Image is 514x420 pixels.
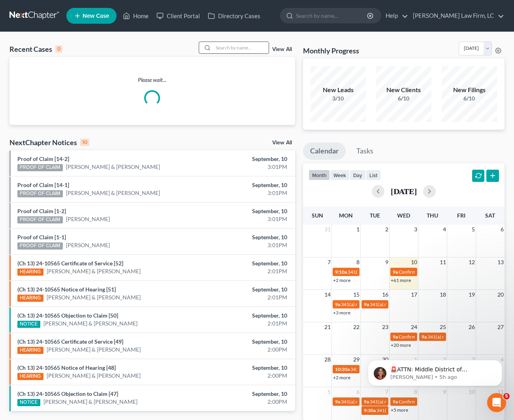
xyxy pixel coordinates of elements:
[202,259,287,267] div: September, 10
[303,46,359,55] h3: Monthly Progress
[296,8,368,23] input: Search by name...
[391,407,408,413] a: +5 more
[382,9,408,23] a: Help
[202,390,287,398] div: September, 10
[17,260,123,267] a: (Ch 13) 24-10565 Certificate of Service [52]
[17,390,118,397] a: (Ch 13) 24-10565 Objection to Claim [47]
[468,290,476,299] span: 19
[55,45,62,53] div: 0
[468,257,476,267] span: 12
[348,269,424,275] span: 341(a) meeting for [PERSON_NAME]
[376,95,431,102] div: 6/10
[410,322,418,332] span: 24
[202,364,287,372] div: September, 10
[17,295,43,302] div: HEARING
[335,301,340,307] span: 9a
[399,334,488,340] span: Confirmation hearing for [PERSON_NAME]
[350,170,366,180] button: day
[272,47,292,52] a: View All
[66,189,160,197] a: [PERSON_NAME] & [PERSON_NAME]
[17,269,43,276] div: HEARING
[442,95,497,102] div: 6/10
[335,399,340,405] span: 9a
[202,293,287,301] div: 2:01PM
[410,257,418,267] span: 10
[202,181,287,189] div: September, 10
[497,322,505,332] span: 27
[272,140,292,146] a: View All
[47,372,141,380] a: [PERSON_NAME] & [PERSON_NAME]
[409,9,504,23] a: [PERSON_NAME] Law Firm, LC
[83,13,109,19] span: New Case
[399,399,488,405] span: Confirmation hearing for [PERSON_NAME]
[333,277,350,283] a: +2 more
[202,233,287,241] div: September, 10
[391,277,411,283] a: +61 more
[381,290,389,299] span: 16
[9,138,89,147] div: NextChapter Notices
[341,399,417,405] span: 341(a) meeting for [PERSON_NAME]
[500,225,505,234] span: 6
[324,355,331,364] span: 28
[9,44,62,54] div: Recent Cases
[202,241,287,249] div: 3:01PM
[427,212,438,219] span: Thu
[47,293,141,301] a: [PERSON_NAME] & [PERSON_NAME]
[442,225,447,234] span: 4
[364,407,376,413] span: 9:30a
[497,290,505,299] span: 20
[366,170,381,180] button: list
[66,241,110,249] a: [PERSON_NAME]
[47,267,141,275] a: [PERSON_NAME] & [PERSON_NAME]
[356,343,514,399] iframe: Intercom notifications message
[393,269,398,275] span: 9a
[202,267,287,275] div: 2:01PM
[370,301,446,307] span: 341(a) meeting for [PERSON_NAME]
[384,225,389,234] span: 2
[202,320,287,327] div: 2:01PM
[324,322,331,332] span: 21
[324,290,331,299] span: 14
[377,407,495,413] span: 341(a) meeting for [PERSON_NAME] & [PERSON_NAME]
[17,242,63,250] div: PROOF OF CLAIM
[202,207,287,215] div: September, 10
[370,212,380,219] span: Tue
[17,155,69,162] a: Proof of Claim [14-2]
[311,95,366,102] div: 3/10
[66,215,110,223] a: [PERSON_NAME]
[333,375,350,380] a: +2 more
[356,387,360,397] span: 6
[202,398,287,406] div: 2:00PM
[202,312,287,320] div: September, 10
[381,322,389,332] span: 23
[17,399,40,406] div: NOTICE
[17,347,43,354] div: HEARING
[439,257,447,267] span: 11
[202,155,287,163] div: September, 10
[43,398,137,406] a: [PERSON_NAME] & [PERSON_NAME]
[457,212,465,219] span: Fri
[17,373,43,380] div: HEARING
[330,170,350,180] button: week
[47,346,141,354] a: [PERSON_NAME] & [PERSON_NAME]
[335,269,347,275] span: 9:10a
[422,334,427,340] span: 9a
[350,366,427,372] span: 341(a) meeting for [PERSON_NAME]
[202,163,287,171] div: 3:01PM
[17,286,116,293] a: (Ch 13) 24-10565 Notice of Hearing [51]
[324,225,331,234] span: 31
[303,142,346,160] a: Calendar
[485,212,495,219] span: Sat
[364,399,369,405] span: 9a
[202,189,287,197] div: 3:01PM
[376,85,431,95] div: New Clients
[393,399,398,405] span: 9a
[339,212,353,219] span: Mon
[335,366,350,372] span: 10:20a
[17,364,116,371] a: (Ch 13) 24-10565 Notice of Hearing [48]
[17,190,63,197] div: PROOF OF CLAIM
[468,322,476,332] span: 26
[471,225,476,234] span: 5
